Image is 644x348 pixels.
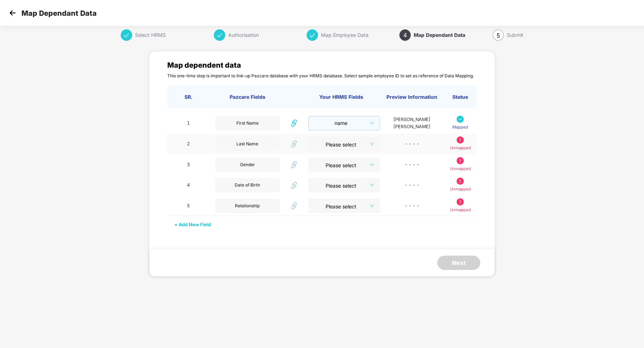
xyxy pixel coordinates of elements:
td: - - - - [380,134,444,154]
div: First Name [215,116,280,130]
div: Map Dependant Data [414,29,465,41]
p: Unmapped [450,186,471,193]
td: 5 [167,195,210,216]
div: Select HRMS [135,29,166,41]
img: svg+xml;base64,PHN2ZyB4bWxucz0iaHR0cDovL3d3dy53My5vcmcvMjAwMC9zdmciIHdpZHRoPSIxNyIgaGVpZ2h0PSIxNy... [457,116,464,123]
span: check [217,33,222,38]
img: svg+xml;base64,PHN2ZyB4bWxucz0iaHR0cDovL3d3dy53My5vcmcvMjAwMC9zdmciIHdpZHRoPSIxOS45OTkiIGhlaWdodD... [457,157,464,164]
p: Mapped [452,124,468,131]
p: Map Dependant Data [21,9,97,18]
span: 5 [496,32,500,39]
span: 4 [403,32,407,39]
th: SR. [167,86,210,108]
p: This one-time step is important to link-up Pazcare database with your HRMS database. Select sampl... [167,69,477,78]
div: Map Employee Data [321,29,369,41]
td: 4 [167,175,210,195]
div: Relationship [215,199,280,213]
img: svg+xml;base64,PHN2ZyB4bWxucz0iaHR0cDovL3d3dy53My5vcmcvMjAwMC9zdmciIHdpZHRoPSIxOS45OTkiIGhlaWdodD... [457,198,464,206]
td: 2 [167,134,210,154]
th: Status [444,86,477,108]
div: Date of Birth [215,178,280,192]
img: svg+xml;base64,PHN2ZyB4bWxucz0iaHR0cDovL3d3dy53My5vcmcvMjAwMC9zdmciIHdpZHRoPSIzMCIgaGVpZ2h0PSIzMC... [7,8,18,18]
img: Un-Mapped Icon [291,202,297,209]
th: Pazcare Fields [210,86,285,108]
p: Unmapped [450,207,471,213]
p: Unmapped [450,166,471,172]
span: Map dependent data [167,61,241,69]
div: Last Name [215,137,280,151]
td: - - - - [380,195,444,216]
span: check [124,33,129,38]
div: + Add New Field [167,216,477,227]
span: name [313,118,376,129]
img: Un-Mapped Icon [291,182,297,189]
img: Mapped Icon [291,120,297,127]
div: Submit [507,29,523,41]
div: Gender [215,158,280,172]
td: [PERSON_NAME] [PERSON_NAME] [380,113,444,134]
button: Next [437,256,480,270]
td: 3 [167,154,210,175]
td: - - - - [380,154,444,175]
div: Authorisation [228,29,259,41]
td: 1 [167,113,210,134]
span: check [309,33,315,38]
img: svg+xml;base64,PHN2ZyB4bWxucz0iaHR0cDovL3d3dy53My5vcmcvMjAwMC9zdmciIHdpZHRoPSIxOS45OTkiIGhlaWdodD... [457,178,464,185]
th: Preview Information [380,86,444,108]
img: Un-Mapped Icon [291,161,297,168]
img: Un-Mapped Icon [291,140,297,148]
img: svg+xml;base64,PHN2ZyB4bWxucz0iaHR0cDovL3d3dy53My5vcmcvMjAwMC9zdmciIHdpZHRoPSIxOS45OTkiIGhlaWdodD... [457,136,464,144]
th: Your HRMS Fields [303,86,380,108]
td: - - - - [380,175,444,195]
p: Unmapped [450,145,471,151]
